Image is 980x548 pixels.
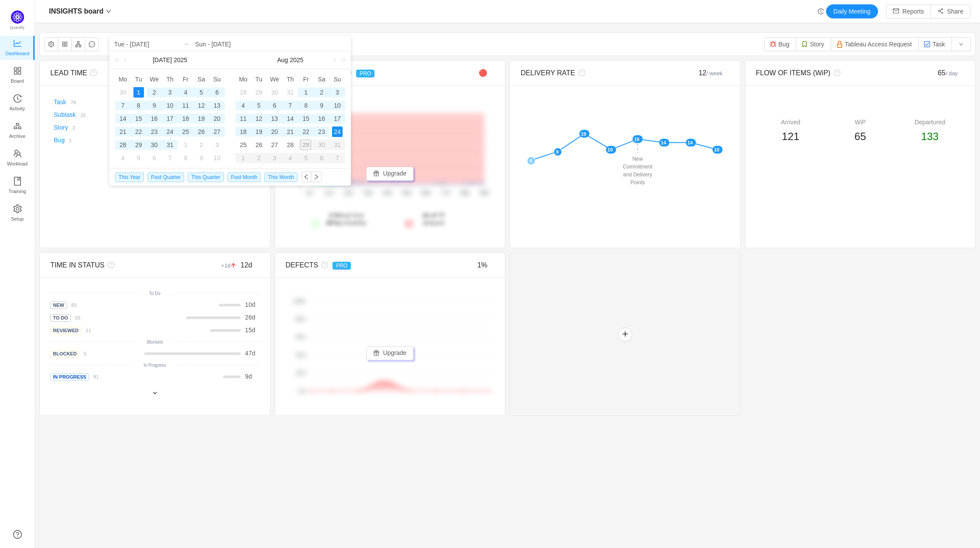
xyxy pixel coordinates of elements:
[115,172,144,182] span: This Year
[164,153,175,163] div: 7
[931,4,970,18] button: icon: share-altShare
[81,327,91,334] a: 11
[164,126,175,137] div: 24
[13,39,22,57] a: Dashboard
[54,98,66,105] a: Task
[301,113,311,124] div: 15
[329,125,345,138] td: August 24, 2025
[283,99,298,112] td: August 7, 2025
[131,99,147,112] td: July 8, 2025
[921,130,938,142] span: 133
[212,100,222,111] div: 13
[336,51,347,69] a: Next year (Control + right)
[133,87,144,98] div: 1
[283,112,298,125] td: August 14, 2025
[329,75,345,83] span: Su
[314,73,329,86] th: Sat
[212,126,222,137] div: 27
[87,69,97,76] i: icon: question-circle
[285,100,295,111] div: 7
[188,172,224,182] span: This Quarter
[193,75,209,83] span: Sa
[332,113,343,124] div: 17
[276,51,289,69] a: Aug
[13,95,22,112] a: Activity
[298,75,314,83] span: Fr
[285,87,295,98] div: 31
[147,73,162,86] th: Wed
[115,125,131,138] td: July 21, 2025
[301,172,311,182] button: icon: left
[152,51,173,69] a: [DATE]
[209,99,225,112] td: July 13, 2025
[254,126,264,137] div: 19
[13,39,22,48] i: icon: line-chart
[149,153,160,163] div: 6
[118,100,128,111] div: 7
[180,100,191,111] div: 11
[162,151,178,165] td: August 7, 2025
[162,75,178,83] span: Th
[238,100,248,111] div: 4
[196,100,206,111] div: 12
[209,75,225,83] span: Su
[13,67,22,75] i: icon: appstore
[756,118,826,127] div: Arrived
[301,87,311,98] div: 1
[238,140,248,150] div: 25
[149,140,160,150] div: 30
[149,113,160,124] div: 16
[76,111,85,118] a: 15
[314,138,329,151] td: August 30, 2025
[329,138,345,151] td: August 31, 2025
[70,100,76,105] small: 78
[298,151,314,165] td: September 5, 2025
[49,4,103,18] span: INSIGHTS board
[13,122,22,140] a: Archive
[267,86,283,99] td: July 30, 2025
[11,210,24,228] span: Setup
[251,86,267,99] td: July 29, 2025
[316,100,327,111] div: 9
[298,153,314,163] div: 5
[131,73,147,86] th: Tue
[756,68,913,78] div: FLOW OF ITEMS (WiP)
[267,75,283,83] span: We
[235,75,251,83] span: Mo
[147,112,162,125] td: July 16, 2025
[254,87,264,98] div: 29
[164,140,175,150] div: 31
[193,138,209,151] td: August 2, 2025
[267,151,283,165] td: September 3, 2025
[301,126,311,137] div: 22
[178,151,193,165] td: August 8, 2025
[283,153,298,163] div: 4
[329,73,345,86] th: Sun
[193,125,209,138] td: July 26, 2025
[10,25,25,30] span: Quantify
[180,113,191,124] div: 18
[332,126,343,137] div: 24
[235,112,251,125] td: August 11, 2025
[180,140,191,150] div: 1
[251,153,267,163] div: 2
[251,112,267,125] td: August 12, 2025
[479,69,487,77] span: 🔴
[285,126,295,137] div: 21
[50,69,87,77] span: LEAD TIME
[113,51,124,69] a: Last year (Control + left)
[13,94,22,103] i: icon: history
[770,41,777,48] img: 10303
[118,87,128,98] div: 30
[699,69,723,77] span: 12
[836,41,843,48] img: 10902
[5,45,29,62] span: Dashboard
[886,4,931,18] button: icon: mailReports
[89,373,98,380] a: 91
[826,4,878,18] button: Daily Meeting
[924,41,931,48] img: 10318
[147,99,162,112] td: July 9, 2025
[54,137,65,144] a: Bug
[269,87,280,98] div: 30
[80,112,85,118] small: 15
